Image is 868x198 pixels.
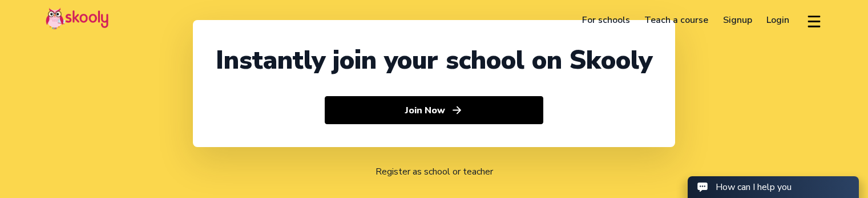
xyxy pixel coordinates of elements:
[760,11,797,29] a: Login
[637,11,716,29] a: Teach a course
[716,11,760,29] a: Signup
[806,11,822,30] button: menu outline
[376,165,493,178] a: Register as school or teacher
[575,11,637,29] a: For schools
[325,96,543,125] button: Join Nowarrow forward outline
[46,7,108,30] img: Skooly
[451,104,463,116] ion-icon: arrow forward outline
[216,43,652,78] div: Instantly join your school on Skooly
